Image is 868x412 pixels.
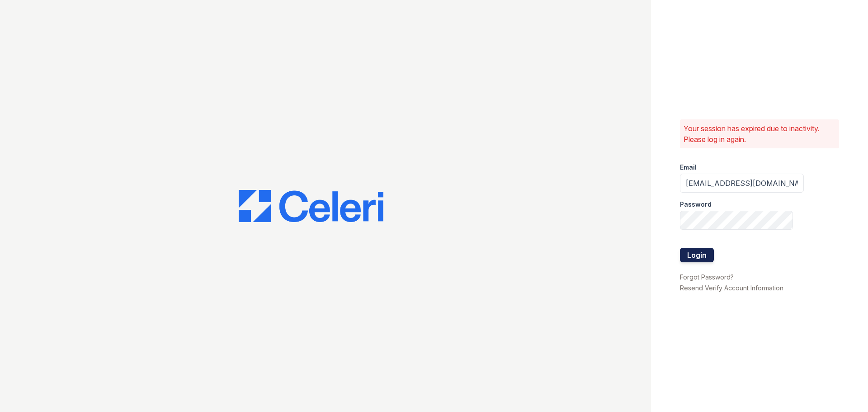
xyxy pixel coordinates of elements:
[684,123,835,145] p: Your session has expired due to inactivity. Please log in again.
[680,200,712,209] label: Password
[680,284,783,292] a: Resend Verify Account Information
[680,248,714,262] button: Login
[239,190,383,223] img: CE_Logo_Blue-a8612792a0a2168367f1c8372b55b34899dd931a85d93a1a3d3e32e68fde9ad4.png
[680,273,734,281] a: Forgot Password?
[680,163,697,172] label: Email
